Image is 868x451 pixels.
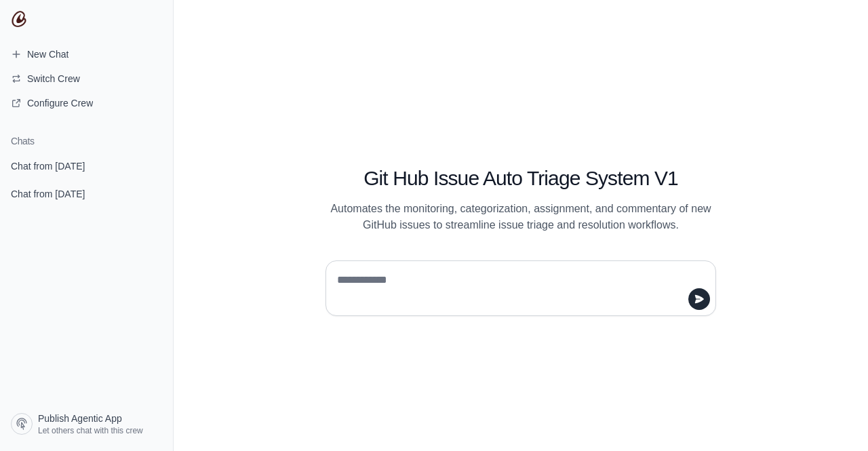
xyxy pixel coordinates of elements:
[5,43,167,65] a: New Chat
[11,159,85,173] span: Chat from [DATE]
[27,72,80,85] span: Switch Crew
[325,166,716,191] h1: Git Hub Issue Auto Triage System V1
[5,408,167,440] a: Publish Agentic App Let others chat with this crew
[38,412,122,425] span: Publish Agentic App
[5,153,167,178] a: Chat from [DATE]
[5,181,167,206] a: Chat from [DATE]
[5,92,167,114] a: Configure Crew
[5,68,167,90] button: Switch Crew
[11,187,85,201] span: Chat from [DATE]
[38,425,143,436] span: Let others chat with this crew
[27,96,93,110] span: Configure Crew
[325,201,716,233] p: Automates the monitoring, categorization, assignment, and commentary of new GitHub issues to stre...
[11,11,27,27] img: CrewAI Logo
[27,47,68,61] span: New Chat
